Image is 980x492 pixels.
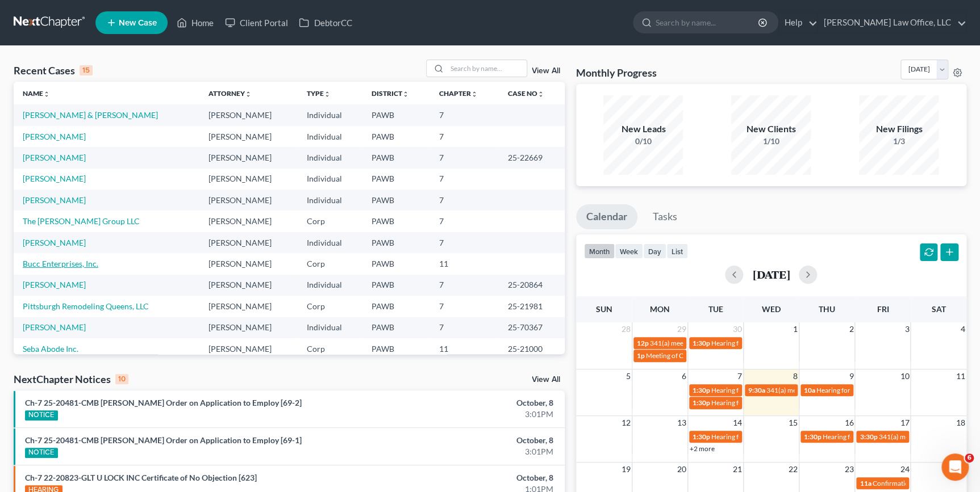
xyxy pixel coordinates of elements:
[298,211,362,232] td: Corp
[362,296,430,317] td: PAWB
[848,322,854,336] span: 2
[818,12,966,33] a: [PERSON_NAME] Law Office, LLC
[199,338,298,359] td: [PERSON_NAME]
[711,339,812,347] span: Hearing for [PERSON_NAME] LLC
[792,369,799,383] span: 8
[430,147,499,168] td: 7
[23,110,158,120] a: [PERSON_NAME] & [PERSON_NAME]
[14,64,93,77] div: Recent Cases
[298,190,362,211] td: Individual
[637,339,649,347] span: 12p
[430,104,499,125] td: 7
[625,369,632,383] span: 5
[298,126,362,147] td: Individual
[732,416,743,430] span: 14
[899,369,910,383] span: 10
[43,91,50,98] i: unfold_more
[23,89,50,98] a: Nameunfold_more
[298,275,362,296] td: Individual
[298,232,362,253] td: Individual
[362,147,430,168] td: PAWB
[362,317,430,338] td: PAWB
[508,89,544,98] a: Case Nounfold_more
[23,174,86,183] a: [PERSON_NAME]
[298,104,362,125] td: Individual
[362,211,430,232] td: PAWB
[860,432,877,441] span: 3:30p
[860,479,871,487] span: 11a
[859,123,939,136] div: New Filings
[603,123,683,136] div: New Leads
[693,386,710,394] span: 1:30p
[532,67,560,75] a: View All
[859,136,939,147] div: 1/3
[736,369,743,383] span: 7
[115,374,128,384] div: 10
[532,376,560,384] a: View All
[643,243,666,259] button: day
[430,317,499,338] td: 7
[681,369,687,383] span: 6
[245,91,252,98] i: unfold_more
[960,322,966,336] span: 4
[731,123,811,136] div: New Clients
[199,232,298,253] td: [PERSON_NAME]
[732,322,743,336] span: 30
[620,416,632,430] span: 12
[23,238,86,247] a: [PERSON_NAME]
[199,147,298,168] td: [PERSON_NAME]
[748,386,765,394] span: 9:30a
[23,344,78,354] a: Seba Abode Inc.
[693,339,710,347] span: 1:30p
[646,351,718,360] span: Meeting of Creditors for
[848,369,854,383] span: 9
[430,275,499,296] td: 7
[23,216,140,226] a: The [PERSON_NAME] Group LLC
[430,296,499,317] td: 7
[711,398,800,407] span: Hearing for [PERSON_NAME]
[372,89,409,98] a: Districtunfold_more
[676,416,687,430] span: 13
[711,386,859,394] span: Hearing for [PERSON_NAME] Chemical Company
[362,104,430,125] td: PAWB
[766,386,876,394] span: 341(a) meeting for [PERSON_NAME]
[298,338,362,359] td: Corp
[792,322,799,336] span: 1
[362,169,430,190] td: PAWB
[471,91,478,98] i: unfold_more
[14,372,128,386] div: NextChapter Notices
[965,453,974,462] span: 6
[603,136,683,147] div: 0/10
[293,12,357,33] a: DebtorCC
[615,243,643,259] button: week
[676,322,687,336] span: 29
[499,338,565,359] td: 25-21000
[23,132,86,141] a: [PERSON_NAME]
[385,446,553,457] div: 3:01PM
[584,243,615,259] button: month
[298,253,362,274] td: Corp
[439,89,478,98] a: Chapterunfold_more
[843,462,854,476] span: 23
[23,259,98,268] a: Bucc Enterprises, Inc.
[931,304,945,314] span: Sat
[499,147,565,168] td: 25-22669
[430,211,499,232] td: 7
[708,304,723,314] span: Tue
[499,275,565,296] td: 25-20864
[25,448,58,458] div: NOTICE
[676,462,687,476] span: 20
[385,397,553,409] div: October, 8
[643,204,687,229] a: Tasks
[430,232,499,253] td: 7
[816,386,905,394] span: Hearing for [PERSON_NAME]
[955,369,966,383] span: 11
[298,296,362,317] td: Corp
[693,398,710,407] span: 1:30p
[385,409,553,420] div: 3:01PM
[732,462,743,476] span: 21
[199,104,298,125] td: [PERSON_NAME]
[199,190,298,211] td: [PERSON_NAME]
[208,89,252,98] a: Attorneyunfold_more
[25,473,257,482] a: Ch-7 22-20823-GLT U LOCK INC Certificate of No Objection [623]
